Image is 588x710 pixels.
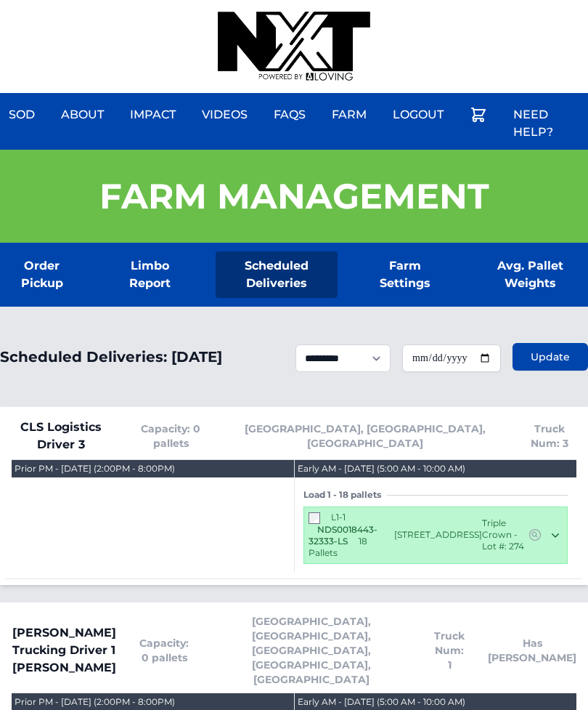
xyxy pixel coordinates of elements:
span: [GEOGRAPHIC_DATA], [GEOGRAPHIC_DATA], [GEOGRAPHIC_DATA], [GEOGRAPHIC_DATA], [GEOGRAPHIC_DATA] [212,614,411,687]
h1: Farm Management [99,179,489,214]
span: Has [PERSON_NAME] [488,636,576,665]
a: About [52,97,113,132]
span: Truck Num: 3 [523,421,576,451]
div: Prior PM - [DATE] (2:00PM - 8:00PM) [15,696,175,708]
span: Capacity: 0 pallets [134,421,208,451]
a: Impact [121,97,184,132]
a: Scheduled Deliveries [216,251,338,298]
span: Capacity: 0 pallets [139,636,189,665]
span: CLS Logistics Driver 3 [12,419,111,453]
div: Early AM - [DATE] (5:00 AM - 10:00 AM) [298,463,465,475]
button: Update [513,343,588,371]
span: Update [531,350,570,364]
a: Videos [193,97,256,132]
span: Truck Num: 1 [434,629,465,672]
span: L1-1 [331,512,346,523]
span: [STREET_ADDRESS] [394,529,482,541]
img: nextdaysod.com Logo [218,12,370,81]
span: [PERSON_NAME] Trucking Driver 1 [PERSON_NAME] [12,624,116,677]
span: Load 1 - 18 pallets [303,489,387,501]
span: NDS0018443-32333-LS [309,524,377,546]
a: Farm [323,97,375,132]
a: FAQs [265,97,314,132]
div: Prior PM - [DATE] (2:00PM - 8:00PM) [15,463,175,475]
a: Logout [384,97,452,132]
span: Triple Crown - Lot #: 274 [482,517,528,552]
div: Early AM - [DATE] (5:00 AM - 10:00 AM) [298,696,465,708]
a: Need Help? [505,97,588,150]
a: Farm Settings [361,251,449,298]
span: [GEOGRAPHIC_DATA], [GEOGRAPHIC_DATA], [GEOGRAPHIC_DATA] [231,421,500,451]
a: Avg. Pallet Weights [472,251,588,298]
a: Limbo Report [107,251,193,298]
span: 18 Pallets [309,536,367,558]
